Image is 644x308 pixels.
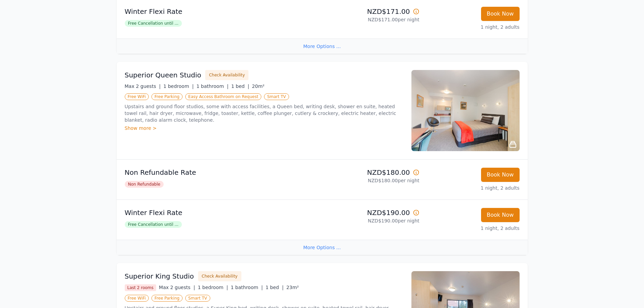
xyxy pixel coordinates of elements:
p: NZD$190.00 [325,208,420,217]
p: NZD$180.00 [325,168,420,177]
div: Show more > [125,125,403,132]
p: 1 night, 2 adults [425,185,520,191]
span: Smart TV [264,93,289,100]
p: Non Refundable Rate [125,168,319,177]
p: 1 night, 2 adults [425,24,520,30]
span: Easy Access Bathroom on Request [185,93,261,100]
button: Book Now [481,168,520,182]
span: Free WiFi [125,93,149,100]
button: Book Now [481,7,520,21]
p: Winter Flexi Rate [125,208,319,217]
button: Check Availability [198,271,241,281]
p: NZD$180.00 per night [325,177,420,184]
button: Check Availability [205,70,248,80]
button: Book Now [481,208,520,222]
h3: Superior Queen Studio [125,70,201,80]
p: NZD$190.00 per night [325,217,420,224]
span: 20m² [252,84,264,89]
span: 1 bathroom | [231,285,263,290]
div: More Options ... [117,39,528,54]
span: Free Cancellation until ... [125,221,182,228]
p: NZD$171.00 per night [325,16,420,23]
p: Upstairs and ground floor studios, some with access facilities, a Queen bed, writing desk, shower... [125,103,403,123]
div: More Options ... [117,240,528,255]
span: Free Parking [151,295,183,302]
span: 1 bed | [231,84,249,89]
p: Winter Flexi Rate [125,7,319,16]
span: Free Parking [151,93,183,100]
span: 1 bedroom | [163,84,194,89]
p: NZD$171.00 [325,7,420,16]
span: 1 bed | [266,285,284,290]
span: 1 bathroom | [196,84,229,89]
span: Free WiFi [125,295,149,302]
p: 1 night, 2 adults [425,225,520,232]
span: Smart TV [185,295,210,302]
span: 1 bedroom | [198,285,228,290]
span: Last 2 rooms [125,284,157,291]
span: Max 2 guests | [159,285,195,290]
h3: Superior King Studio [125,271,194,281]
span: Max 2 guests | [125,84,161,89]
span: Non Refundable [125,181,164,188]
span: Free Cancellation until ... [125,20,182,27]
span: 23m² [286,285,299,290]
